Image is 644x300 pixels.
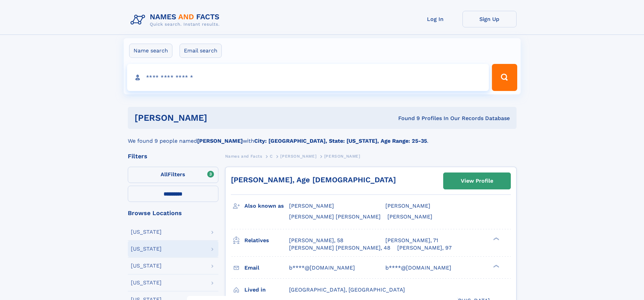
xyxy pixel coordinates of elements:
a: [PERSON_NAME], 58 [289,237,343,244]
a: [PERSON_NAME] [280,152,316,160]
span: All [161,171,168,178]
div: View Profile [461,173,493,189]
a: [PERSON_NAME], 97 [397,244,452,252]
a: Log In [408,11,462,27]
span: [PERSON_NAME] [387,213,432,220]
div: We found 9 people named with . [128,129,517,145]
span: [PERSON_NAME] [324,154,360,159]
label: Name search [129,44,172,58]
div: Found 9 Profiles In Our Records Database [303,115,510,122]
span: C [270,154,273,159]
div: ❯ [492,264,500,268]
h3: Also known as [244,200,289,212]
b: City: [GEOGRAPHIC_DATA], State: [US_STATE], Age Range: 25-35 [254,138,427,144]
label: Filters [128,167,218,183]
span: [PERSON_NAME] [280,154,316,159]
div: Browse Locations [128,210,218,216]
img: Logo Names and Facts [128,11,225,29]
h1: [PERSON_NAME] [135,114,303,122]
label: Email search [180,44,222,58]
span: [PERSON_NAME] [289,203,334,209]
span: [GEOGRAPHIC_DATA], [GEOGRAPHIC_DATA] [289,286,405,293]
h3: Relatives [244,235,289,246]
a: Sign Up [462,11,517,27]
div: ❯ [492,236,500,241]
div: Filters [128,153,218,159]
div: [US_STATE] [131,246,162,252]
span: [PERSON_NAME] [385,203,430,209]
h3: Email [244,262,289,274]
input: search input [127,64,489,91]
div: [US_STATE] [131,229,162,235]
div: [US_STATE] [131,280,162,285]
button: Search Button [492,64,517,91]
a: C [270,152,273,160]
a: [PERSON_NAME] [PERSON_NAME], 48 [289,244,390,252]
b: [PERSON_NAME] [197,138,243,144]
a: Names and Facts [225,152,262,160]
h3: Lived in [244,284,289,296]
a: View Profile [444,173,510,189]
div: [US_STATE] [131,263,162,269]
span: [PERSON_NAME] [PERSON_NAME] [289,213,381,220]
a: [PERSON_NAME], Age [DEMOGRAPHIC_DATA] [231,176,396,184]
a: [PERSON_NAME], 71 [385,237,438,244]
